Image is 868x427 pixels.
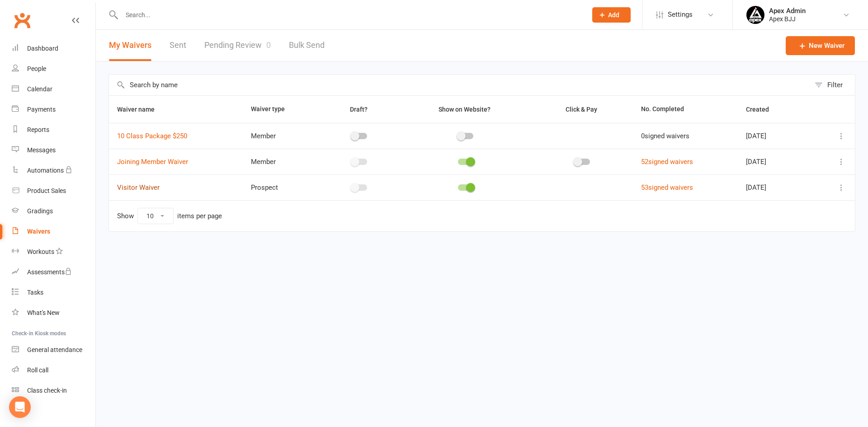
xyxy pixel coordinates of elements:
[27,126,49,133] div: Reports
[117,208,222,224] div: Show
[592,7,631,23] button: Add
[27,207,53,215] div: Gradings
[117,158,188,166] a: Joining Member Waiver
[27,85,52,93] div: Calendar
[12,201,95,221] a: Gradings
[170,30,186,61] a: Sent
[430,104,500,115] button: Show on Website?
[266,40,271,50] span: 0
[27,146,56,154] div: Messages
[633,96,738,123] th: No. Completed
[27,106,56,113] div: Payments
[289,30,325,61] a: Bulk Send
[117,132,187,140] a: 10 Class Package $250
[12,360,95,380] a: Roll call
[27,309,60,316] div: What's New
[746,6,764,24] img: thumb_image1745496852.png
[12,221,95,242] a: Waivers
[27,366,48,374] div: Roll call
[12,262,95,282] a: Assessments
[243,123,320,149] td: Member
[12,380,95,401] a: Class kiosk mode
[12,79,95,99] a: Calendar
[827,80,843,90] div: Filter
[786,36,855,55] a: New Waiver
[738,174,813,200] td: [DATE]
[12,242,95,262] a: Workouts
[117,104,165,115] button: Waiver name
[738,123,813,149] td: [DATE]
[12,120,95,140] a: Reports
[27,228,50,235] div: Waivers
[27,289,43,296] div: Tasks
[641,183,693,192] a: 53signed waivers
[109,30,151,61] button: My Waivers
[117,183,160,192] a: Visitor Waiver
[738,149,813,174] td: [DATE]
[12,340,95,360] a: General attendance kiosk mode
[12,303,95,323] a: What's New
[746,104,779,115] button: Created
[27,387,67,394] div: Class check-in
[9,396,31,418] div: Open Intercom Messenger
[810,75,855,95] button: Filter
[27,65,46,72] div: People
[769,7,806,15] div: Apex Admin
[117,106,165,113] span: Waiver name
[12,99,95,120] a: Payments
[243,174,320,200] td: Prospect
[27,248,54,255] div: Workouts
[12,181,95,201] a: Product Sales
[342,104,377,115] button: Draft?
[243,149,320,174] td: Member
[11,9,33,32] a: Clubworx
[109,75,810,95] input: Search by name
[204,30,271,61] a: Pending Review0
[27,268,72,276] div: Assessments
[243,96,320,123] th: Waiver type
[746,106,779,113] span: Created
[641,132,689,140] span: 0 signed waivers
[350,106,368,113] span: Draft?
[557,104,607,115] button: Click & Pay
[119,9,580,21] input: Search...
[12,59,95,79] a: People
[668,5,693,25] span: Settings
[608,11,619,19] span: Add
[641,158,693,166] a: 52signed waivers
[27,346,82,353] div: General attendance
[27,167,64,174] div: Automations
[12,140,95,160] a: Messages
[27,45,58,52] div: Dashboard
[439,106,491,113] span: Show on Website?
[769,15,806,23] div: Apex BJJ
[12,38,95,59] a: Dashboard
[12,160,95,181] a: Automations
[566,106,597,113] span: Click & Pay
[12,282,95,303] a: Tasks
[177,212,222,220] div: items per page
[27,187,66,194] div: Product Sales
